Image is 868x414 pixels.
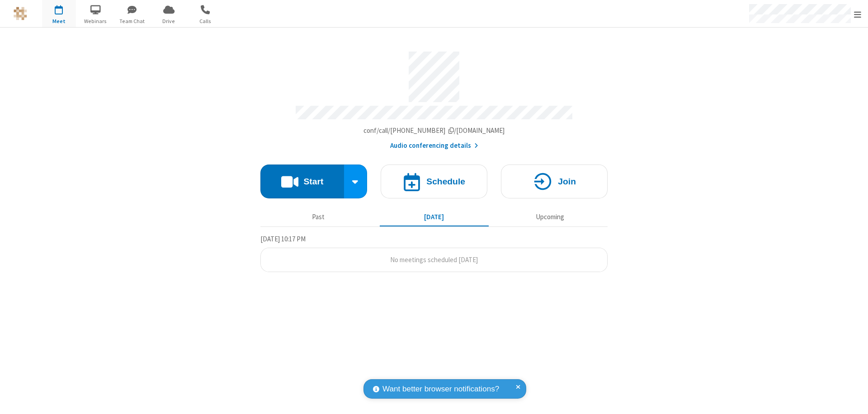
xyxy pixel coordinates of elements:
[79,17,113,25] span: Webinars
[152,17,186,25] span: Drive
[303,177,323,186] h4: Start
[426,177,465,186] h4: Schedule
[260,45,608,151] section: Account details
[344,165,368,198] div: Start conference options
[380,208,489,226] button: [DATE]
[260,235,306,243] span: [DATE] 10:17 PM
[260,165,344,198] button: Start
[390,141,478,151] button: Audio conferencing details
[558,177,576,186] h4: Join
[381,165,487,198] button: Schedule
[42,17,76,25] span: Meet
[14,7,27,20] img: QA Selenium DO NOT DELETE OR CHANGE
[363,126,505,135] span: Copy my meeting room link
[264,208,373,226] button: Past
[363,126,505,136] button: Copy my meeting room linkCopy my meeting room link
[115,17,149,25] span: Team Chat
[260,234,608,273] section: Today's Meetings
[390,255,478,264] span: No meetings scheduled [DATE]
[189,17,222,25] span: Calls
[501,165,608,198] button: Join
[495,208,604,226] button: Upcoming
[382,383,499,395] span: Want better browser notifications?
